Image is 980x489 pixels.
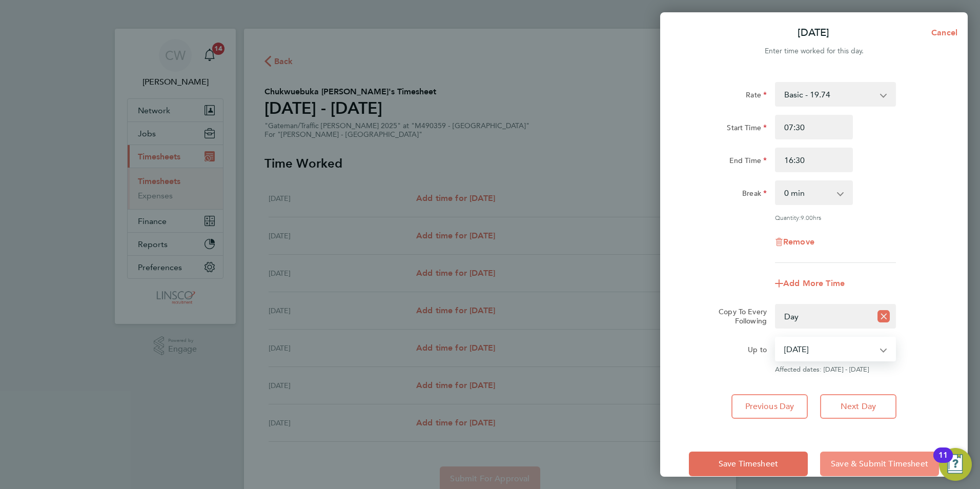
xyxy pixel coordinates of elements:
[742,189,767,201] label: Break
[660,45,968,57] div: Enter time worked for this day.
[841,401,876,412] span: Next Day
[731,394,808,419] button: Previous Day
[745,401,794,412] span: Previous Day
[719,459,778,469] span: Save Timesheet
[801,213,813,221] span: 9.00
[746,90,767,103] label: Rate
[729,156,767,168] label: End Time
[915,23,968,43] button: Cancel
[689,452,808,476] button: Save Timesheet
[783,278,845,288] span: Add More Time
[775,279,845,288] button: Add More Time
[775,238,814,246] button: Remove
[775,115,853,139] input: E.g. 08:00
[939,448,972,481] button: Open Resource Center, 11 new notifications
[775,148,853,172] input: E.g. 18:00
[877,305,890,328] button: Reset selection
[775,365,896,374] span: Affected dates: [DATE] - [DATE]
[928,28,957,37] span: Cancel
[820,394,896,419] button: Next Day
[938,455,948,468] div: 11
[710,307,767,325] label: Copy To Every Following
[820,452,939,476] button: Save & Submit Timesheet
[775,213,896,221] div: Quantity: hrs
[727,123,767,135] label: Start Time
[798,26,829,40] p: [DATE]
[831,459,928,469] span: Save & Submit Timesheet
[783,237,814,247] span: Remove
[748,345,767,357] label: Up to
